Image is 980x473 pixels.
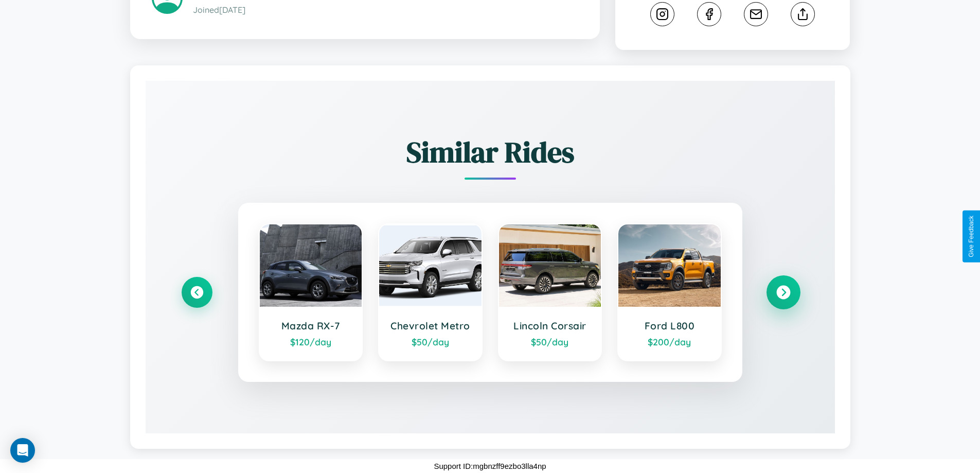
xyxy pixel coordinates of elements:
h2: Similar Rides [182,132,799,172]
div: $ 50 /day [389,336,471,347]
h3: Chevrolet Metro [389,320,471,332]
h3: Ford L800 [629,320,710,332]
div: $ 120 /day [270,336,352,347]
div: Open Intercom Messenger [10,438,35,463]
div: $ 50 /day [509,336,591,347]
a: Ford L800$200/day [617,223,722,361]
a: Mazda RX-7$120/day [259,223,363,361]
p: Support ID: mgbnzff9ezbo3lla4np [434,459,546,473]
h3: Lincoln Corsair [509,320,591,332]
a: Chevrolet Metro$50/day [378,223,483,361]
h3: Mazda RX-7 [270,320,352,332]
div: Give Feedback [968,216,975,257]
div: $ 200 /day [629,336,710,347]
a: Lincoln Corsair$50/day [498,223,602,361]
p: Joined [DATE] [193,3,578,17]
